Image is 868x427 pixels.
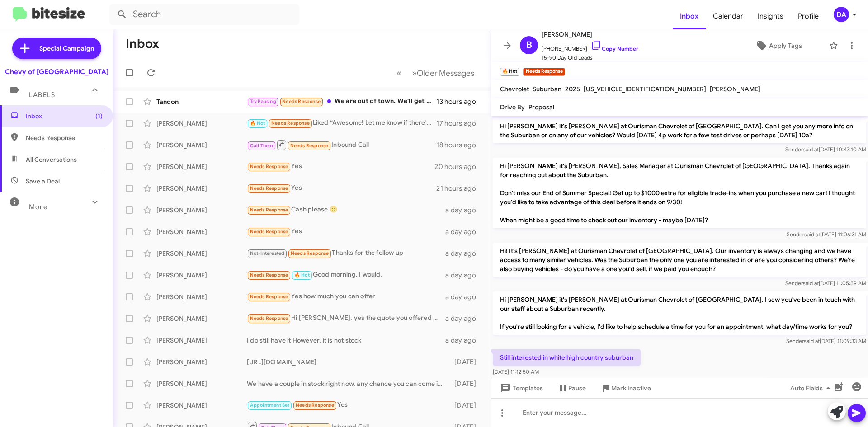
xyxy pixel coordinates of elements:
[26,177,60,186] span: Save a Deal
[493,243,866,277] p: Hi! It's [PERSON_NAME] at Ourisman Chevrolet of [GEOGRAPHIC_DATA]. Our inventory is always changi...
[247,400,450,410] div: Yes
[271,120,310,126] span: Needs Response
[732,38,825,54] button: Apply Tags
[294,272,310,278] span: 🔥 Hot
[39,44,94,53] span: Special Campaign
[95,112,103,121] span: (1)
[804,231,820,238] span: said at
[611,380,651,396] span: Mark Inactive
[706,3,750,29] a: Calendar
[29,91,55,99] span: Labels
[391,64,407,82] button: Previous
[493,349,641,366] p: Still interested in white high country suburban
[436,97,483,106] div: 13 hours ago
[834,7,849,22] div: DA
[156,249,247,258] div: [PERSON_NAME]
[156,292,247,301] div: [PERSON_NAME]
[803,280,819,286] span: said at
[156,336,247,345] div: [PERSON_NAME]
[673,3,706,29] a: Inbox
[5,67,108,76] div: Chevy of [GEOGRAPHIC_DATA]
[445,336,483,345] div: a day ago
[282,99,321,104] span: Needs Response
[156,97,247,106] div: Tandon
[26,112,103,121] span: Inbox
[786,338,866,344] span: Sender [DATE] 11:09:33 AM
[247,183,436,193] div: Yes
[803,146,819,153] span: said at
[565,85,580,93] span: 2025
[247,161,434,172] div: Yes
[250,294,288,300] span: Needs Response
[498,380,543,396] span: Templates
[445,249,483,258] div: a day ago
[250,250,285,256] span: Not-Interested
[493,158,866,228] p: Hi [PERSON_NAME] it's [PERSON_NAME], Sales Manager at Ourisman Chevrolet of [GEOGRAPHIC_DATA]. Th...
[491,380,550,396] button: Templates
[593,380,658,396] button: Mark Inactive
[785,146,866,153] span: Sender [DATE] 10:47:10 AM
[412,67,417,79] span: »
[434,162,483,171] div: 20 hours ago
[406,64,480,82] button: Next
[417,68,474,78] span: Older Messages
[533,85,561,93] span: Suburban
[591,45,638,52] a: Copy Number
[126,37,159,51] h1: Inbox
[436,141,483,150] div: 18 hours ago
[156,227,247,236] div: [PERSON_NAME]
[787,231,866,238] span: Sender [DATE] 11:06:31 AM
[550,380,593,396] button: Pause
[785,280,866,286] span: Sender [DATE] 11:05:59 AM
[750,3,791,29] a: Insights
[542,53,638,62] span: 15-90 Day Old Leads
[790,380,834,396] span: Auto Fields
[584,85,706,93] span: [US_VEHICLE_IDENTIFICATION_NUMBER]
[250,120,265,126] span: 🔥 Hot
[392,64,480,82] nav: Page navigation example
[12,38,101,59] a: Special Campaign
[769,38,802,54] span: Apply Tags
[500,85,529,93] span: Chevrolet
[29,203,47,211] span: More
[26,155,77,164] span: All Conversations
[247,248,445,258] div: Thanks for the follow up
[250,207,288,213] span: Needs Response
[542,40,638,53] span: [PHONE_NUMBER]
[247,270,445,280] div: Good morning, I would.
[247,139,436,150] div: Inbound Call
[445,227,483,236] div: a day ago
[450,401,483,410] div: [DATE]
[250,99,276,104] span: Try Pausing
[250,272,288,278] span: Needs Response
[156,184,247,193] div: [PERSON_NAME]
[436,184,483,193] div: 21 hours ago
[804,338,820,344] span: said at
[445,292,483,301] div: a day ago
[500,68,519,76] small: 🔥 Hot
[250,229,288,235] span: Needs Response
[396,67,401,79] span: «
[445,314,483,323] div: a day ago
[247,226,445,237] div: Yes
[523,68,565,76] small: Needs Response
[250,315,288,321] span: Needs Response
[493,118,866,143] p: Hi [PERSON_NAME] it's [PERSON_NAME] at Ourisman Chevrolet of [GEOGRAPHIC_DATA]. Can I get you any...
[247,96,436,107] div: We are out of town. We'll get in touch when we get back.
[247,336,445,345] div: I do still have it However, it is not stock
[247,118,436,128] div: Liked “Awesome! Let me know if there's any changes”
[156,162,247,171] div: [PERSON_NAME]
[247,357,450,366] div: [URL][DOMAIN_NAME]
[250,402,290,408] span: Appointment Set
[156,357,247,366] div: [PERSON_NAME]
[109,4,299,25] input: Search
[500,103,525,111] span: Drive By
[445,206,483,215] div: a day ago
[493,368,539,375] span: [DATE] 11:12:50 AM
[710,85,760,93] span: [PERSON_NAME]
[156,206,247,215] div: [PERSON_NAME]
[156,141,247,150] div: [PERSON_NAME]
[247,379,450,388] div: We have a couple in stock right now, any chance you can come in [DATE]?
